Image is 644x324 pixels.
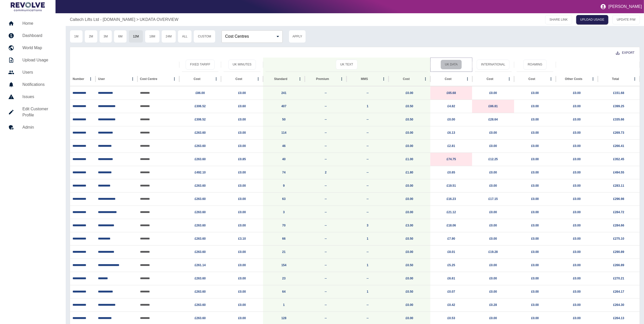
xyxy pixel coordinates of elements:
div: Total [612,77,619,81]
h5: World Map [22,45,58,51]
div: Standard [274,77,287,81]
a: £12.25 [488,157,498,161]
a: £0.00 [573,118,581,121]
button: UK Minutes [228,60,256,70]
a: £0.00 [573,277,581,280]
button: Apply [289,30,306,43]
div: Other Costs [565,77,583,81]
a: £0.00 [406,277,413,280]
a: £0.50 [406,263,413,267]
a: £3.00 [406,224,413,227]
a: Upload Usage [4,54,62,66]
a: -- [367,171,369,174]
a: £263.60 [195,237,205,240]
button: International [477,60,510,70]
a: -- [367,210,369,214]
a: £7.90 [447,237,455,240]
a: £0.00 [489,144,497,148]
a: -- [325,263,327,267]
a: £283.11 [613,184,624,187]
a: £0.00 [531,303,539,307]
a: £0.00 [531,290,539,293]
a: £17.15 [488,197,498,201]
a: -- [367,277,369,280]
a: £0.00 [238,131,246,134]
button: Cost column menu [506,75,513,83]
p: > [136,17,139,23]
a: Caltech Lifts Ltd - [DOMAIN_NAME] [70,17,135,23]
a: £0.00 [531,91,539,95]
button: Premium column menu [338,75,345,83]
a: £263.60 [195,277,205,280]
button: 1M [70,30,83,43]
a: £264.17 [613,290,624,293]
a: £0.00 [531,184,539,187]
a: £0.00 [238,250,246,254]
div: Cost [528,77,535,81]
a: £335.66 [613,118,624,121]
a: £86.00 [196,91,205,95]
a: £0.00 [531,197,539,201]
a: £0.50 [406,118,413,121]
a: £0.28 [489,303,497,307]
a: £0.00 [406,184,413,187]
a: 154 [281,263,286,267]
a: £263.60 [195,210,205,214]
a: £263.60 [195,290,205,293]
a: £269.73 [613,131,624,134]
button: Cost Centre column menu [171,75,178,83]
a: £0.00 [573,131,581,134]
button: Cost column menu [422,75,429,83]
a: -- [325,277,327,280]
a: -- [367,157,369,161]
p: [PERSON_NAME] [608,4,642,9]
button: Cost column menu [547,75,555,83]
button: 24M [161,30,176,43]
a: 114 [281,131,286,134]
h5: Notifications [22,82,58,88]
a: £0.00 [238,224,246,227]
a: £261.14 [195,263,205,267]
a: £263.60 [195,144,205,148]
a: -- [367,316,369,320]
a: -- [325,237,327,240]
a: £0.85 [238,157,246,161]
button: 6M [114,30,127,43]
button: Cost column menu [213,75,220,83]
div: Cost [194,77,200,81]
a: £0.00 [531,157,539,161]
a: £0.00 [531,210,539,214]
button: UPDATE P/W [612,15,640,24]
a: 1 [367,263,368,267]
a: £0.00 [406,250,413,254]
h5: Edit Customer Profile [22,106,58,118]
a: £0.00 [489,290,497,293]
a: £0.00 [573,184,581,187]
button: SHARE LINK [545,15,572,24]
a: £19.28 [488,250,498,254]
a: UPLOAD USAGE [576,15,609,24]
a: 63 [282,197,285,201]
a: -- [325,118,327,121]
a: £284.66 [613,224,624,227]
a: £0.50 [406,104,413,108]
a: £0.00 [489,171,497,174]
p: UKDATA OVERVIEW [140,17,179,23]
a: £4.82 [447,104,455,108]
a: £0.00 [447,118,455,121]
a: £0.00 [238,91,246,95]
a: £0.00 [406,144,413,148]
a: £0.00 [573,171,581,174]
a: -- [325,303,327,307]
a: -- [367,118,369,121]
a: 64 [282,290,285,293]
button: All [178,30,192,43]
a: £0.00 [573,303,581,307]
a: 1 [367,104,368,108]
a: £0.00 [531,131,539,134]
a: £0.00 [573,263,581,267]
h5: Upload Usage [22,57,58,63]
a: £0.00 [238,118,246,121]
a: -- [367,144,369,148]
a: Users [4,66,62,78]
